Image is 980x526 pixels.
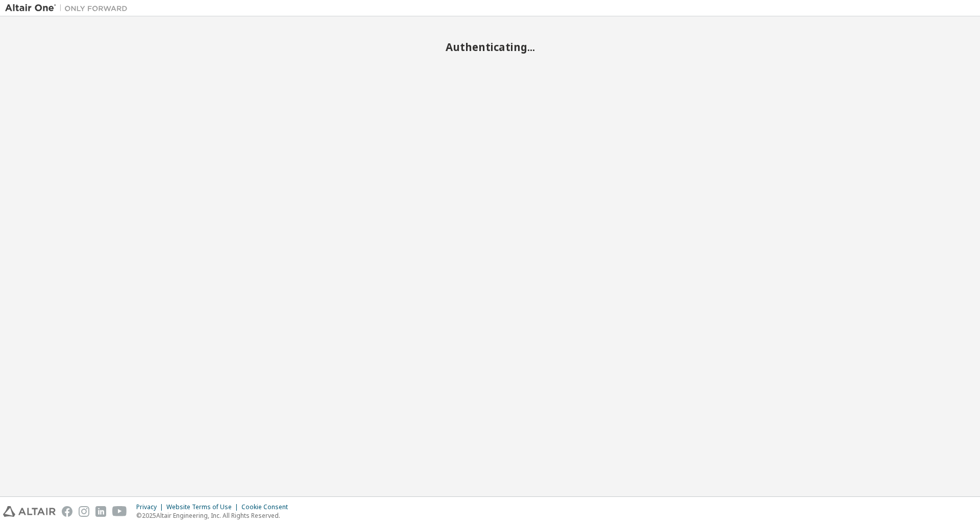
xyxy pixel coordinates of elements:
h2: Authenticating... [5,40,975,54]
img: youtube.svg [112,506,127,517]
img: facebook.svg [62,506,72,517]
img: instagram.svg [79,506,89,517]
p: © 2025 Altair Engineering, Inc. All Rights Reserved. [136,511,294,520]
img: altair_logo.svg [3,506,56,517]
div: Cookie Consent [241,503,294,511]
img: Altair One [5,3,133,13]
img: linkedin.svg [95,506,106,517]
div: Privacy [136,503,166,511]
div: Website Terms of Use [166,503,241,511]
